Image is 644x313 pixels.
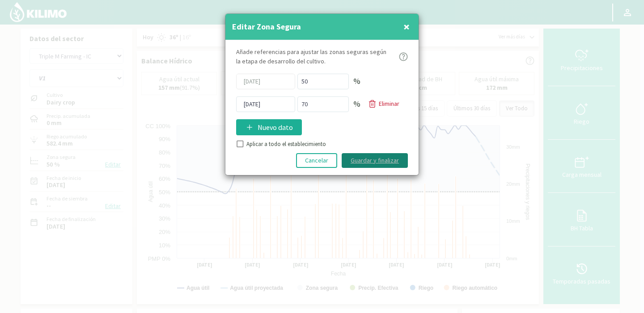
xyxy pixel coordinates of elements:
p: % [353,75,360,88]
button: Nuevo dato [236,119,302,135]
p: Añade referencias para ajustar las zonas seguras según la etapa de desarrollo del cultivo. [236,47,391,67]
input: dd/mm/yyyy [236,74,295,89]
p: Eliminar [379,99,399,109]
label: Aplicar a todo el establecimiento [246,140,326,149]
input: Porcentaje [297,74,349,89]
p: % [353,98,360,110]
button: Close [401,18,412,36]
p: Nuevo dato [258,122,293,133]
input: dd/mm/yyyy [236,96,295,112]
input: Porcentaje [297,96,349,112]
h4: Editar Zona Segura [232,21,301,33]
button: Eliminar [365,99,402,109]
span: × [403,19,410,34]
button: Cancelar [296,153,337,168]
button: Guardar y finalizar [342,153,408,168]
